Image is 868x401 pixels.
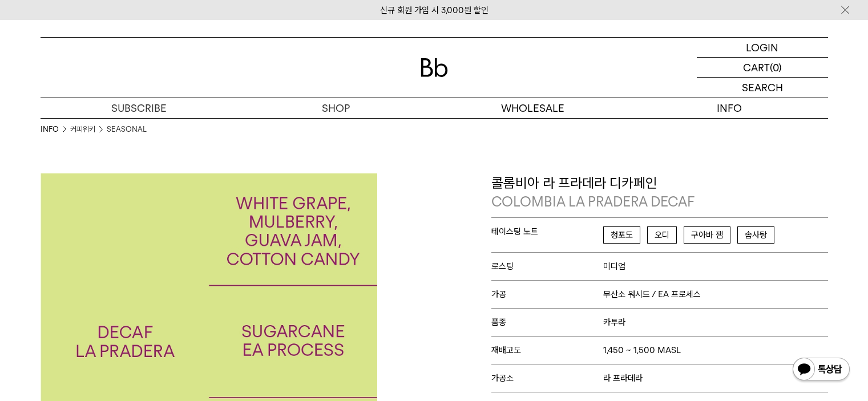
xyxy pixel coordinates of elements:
[742,78,783,98] p: SEARCH
[697,38,828,58] a: LOGIN
[684,226,730,244] span: 구아바 잼
[603,373,643,383] span: 라 프라데라
[70,124,95,135] a: 커피위키
[697,58,828,78] a: CART (0)
[491,173,828,212] p: 콜롬비아 라 프라데라 디카페인
[237,98,434,118] a: SHOP
[647,226,677,244] span: 오디
[743,58,770,77] p: CART
[491,192,828,212] p: COLOMBIA LA PRADERA DECAF
[770,58,782,77] p: (0)
[491,317,604,327] span: 품종
[631,98,828,118] p: INFO
[491,261,604,272] span: 로스팅
[603,317,625,327] span: 카투라
[491,373,604,383] span: 가공소
[491,345,604,355] span: 재배고도
[792,357,851,384] img: 카카오톡 채널 1:1 채팅 버튼
[603,345,681,355] span: 1,450 ~ 1,500 MASL
[380,5,488,15] a: 신규 회원 가입 시 3,000원 할인
[603,261,625,272] span: 미디엄
[603,226,640,244] span: 청포도
[746,38,778,57] p: LOGIN
[491,226,604,237] span: 테이스팅 노트
[41,98,237,118] a: SUBSCRIBE
[603,289,701,299] span: 무산소 워시드 / EA 프로세스
[491,289,604,299] span: 가공
[434,98,631,118] p: WHOLESALE
[421,58,448,77] img: 로고
[41,124,70,135] li: INFO
[737,226,774,244] span: 솜사탕
[107,124,147,135] a: SEASONAL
